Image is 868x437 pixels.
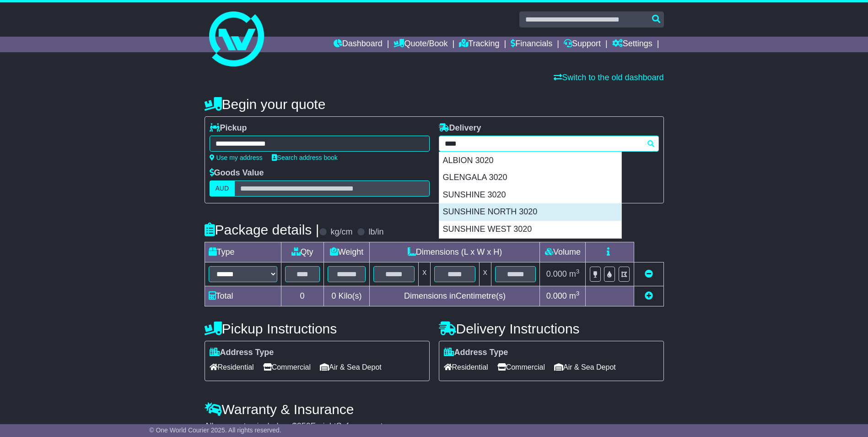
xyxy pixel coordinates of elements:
div: ALBION 3020 [439,152,621,169]
label: AUD [210,180,235,197]
a: Use my address [210,154,263,161]
td: Kilo(s) [323,286,370,306]
h4: Warranty & Insurance [205,402,664,417]
a: Settings [612,37,652,52]
sup: 3 [576,290,580,297]
span: m [569,269,580,279]
td: x [419,262,431,286]
h4: Pickup Instructions [205,321,430,336]
span: Air & Sea Depot [320,360,382,374]
span: 0.000 [546,269,567,279]
a: Tracking [459,37,499,52]
span: 0.000 [546,291,567,300]
label: lb/in [368,227,383,237]
td: Volume [540,242,586,262]
a: Add new item [645,291,653,300]
label: Address Type [210,348,274,358]
td: Weight [323,242,370,262]
a: Quote/Book [394,37,447,52]
span: 0 [331,291,336,300]
label: Pickup [210,123,247,133]
td: Dimensions (L x W x H) [370,242,540,262]
a: Support [564,37,601,52]
span: m [569,291,580,300]
td: Qty [281,242,323,262]
typeahead: Please provide city [439,136,659,152]
h4: Package details | [205,222,319,237]
td: x [479,262,491,286]
div: SUNSHINE 3020 [439,186,621,204]
label: kg/cm [330,227,352,237]
span: Air & Sea Depot [554,360,616,374]
a: Search address book [272,154,338,161]
label: Goods Value [210,168,264,178]
label: Address Type [444,348,508,358]
div: GLENGALA 3020 [439,169,621,186]
td: 0 [281,286,323,306]
label: Delivery [439,123,481,133]
span: 250 [297,421,311,431]
a: Dashboard [334,37,383,52]
a: Remove this item [645,269,653,279]
td: Total [205,286,281,306]
h4: Delivery Instructions [439,321,664,336]
div: SUNSHINE NORTH 3020 [439,203,621,221]
span: Residential [210,360,254,374]
span: Commercial [497,360,545,374]
a: Switch to the old dashboard [554,73,663,82]
span: © One World Courier 2025. All rights reserved. [149,426,281,434]
td: Dimensions in Centimetre(s) [370,286,540,306]
td: Type [205,242,281,262]
span: Commercial [263,360,311,374]
div: All our quotes include a $ FreightSafe warranty. [205,421,664,432]
sup: 3 [576,268,580,275]
h4: Begin your quote [205,97,664,112]
div: SUNSHINE WEST 3020 [439,221,621,238]
a: Financials [511,37,552,52]
span: Residential [444,360,488,374]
